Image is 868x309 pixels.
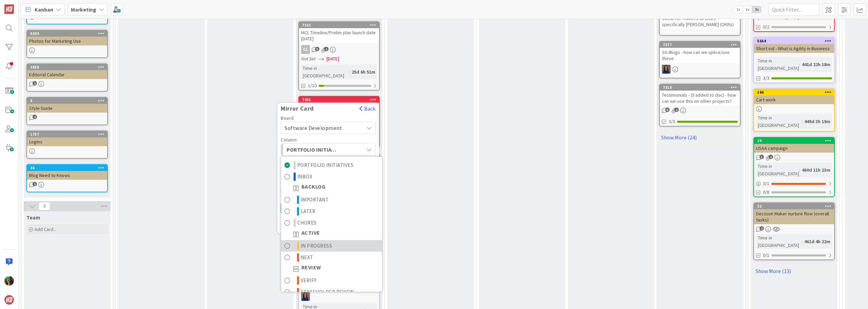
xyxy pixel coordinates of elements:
div: Logins [27,137,107,146]
span: 0/8 [763,189,769,196]
span: : [799,166,800,174]
div: 46Blog Need to Knows [27,165,107,180]
span: 3x [752,6,761,13]
span: BACKLOG [301,184,326,192]
a: VERIFY [281,275,382,286]
span: 1 [33,81,37,85]
a: 7377SG Blogs - how can we splice/use theseSL [659,41,741,78]
div: 2658 [30,65,107,70]
span: 1 [324,47,329,51]
a: 7431Mirror CardBackBoardSoftware DevelopmentColumnPORTFOLIO INITIATIVESPORTFOLIO INITIATIVESOwner... [298,96,380,148]
div: Decision Maker nurture flow (overall tasks) [754,209,834,224]
span: IN PROGRESS [301,242,332,250]
a: 7101MCL Timeline/Prelim plan launch date [DATE]CLNot Set[DATE]Time in [GEOGRAPHIC_DATA]:25d 6h 51... [298,21,380,91]
span: Add Card... [35,226,56,232]
a: Show More (13) [753,266,835,276]
a: Show More (24) [659,132,741,143]
a: 5609Photos for Marketing Use [26,30,108,58]
img: avatar [4,295,14,305]
a: 32Decision Maker nurture flow (overall tasks)Time in [GEOGRAPHIC_DATA]:461d 4h 22m0/1 [753,202,835,260]
div: 5609Photos for Marketing Use [27,31,107,45]
a: IN PROGRESS [281,240,382,252]
span: IMPORTANT [301,196,329,204]
span: : [349,68,350,76]
span: 1/10 [308,82,317,89]
div: Cart work [754,95,834,104]
span: VERIFY [301,276,317,285]
div: 5609 [30,31,107,36]
span: 3 [315,47,319,51]
span: 2 [33,115,37,119]
img: SL [301,292,310,301]
div: 7377 [663,42,740,47]
div: 5664 [757,39,834,43]
span: ACTIVE [301,230,320,238]
a: 46Blog Need to Knows [26,164,108,192]
div: 166 [757,90,834,95]
span: 1 [769,155,773,159]
a: INBOX [281,171,382,182]
span: : [799,61,800,68]
span: STAKEHOLDER REVIEW [301,288,354,296]
div: 1757 [30,132,107,137]
div: 32 [757,204,834,209]
span: CHORES [297,219,317,227]
span: : [802,118,803,125]
input: Quick Filter... [768,3,819,16]
img: SL [662,65,671,74]
div: 29USAA campaign [754,138,834,153]
div: 5664Short vid - What is Agility in Business [754,38,834,53]
a: NEXT [281,252,382,263]
div: 1757Logins [27,131,107,146]
div: 29 [757,138,834,143]
div: Time in [GEOGRAPHIC_DATA] [301,64,349,79]
span: LATER [301,207,316,215]
div: 7377SG Blogs - how can we splice/use these [660,42,740,63]
div: 32Decision Maker nurture flow (overall tasks) [754,203,834,224]
span: [DATE] [327,55,339,62]
div: SG Blogs - how can we splice/use these [660,48,740,63]
span: PORTFOLIO INITIATIVES [287,145,337,154]
div: SL [660,65,740,74]
span: 0 [39,202,50,210]
a: 1757Logins [26,131,108,159]
span: : [802,238,803,245]
a: CHORES [281,217,382,229]
span: INBOX [297,173,313,181]
img: Visit kanbanzone.com [4,4,14,14]
a: PORTFOLIO INITIATIVES [281,159,382,171]
a: 8Style Guide [26,97,108,125]
span: 1 [674,108,679,112]
span: 1x [734,6,743,13]
div: 7431Mirror CardBackBoardSoftware DevelopmentColumnPORTFOLIO INITIATIVESPORTFOLIO INITIATIVESOwner... [299,97,379,112]
span: 6 [665,108,670,112]
div: 25d 6h 51m [350,68,377,76]
span: Column [281,137,297,142]
button: PORTFOLIO INITIATIVES [281,143,376,156]
a: LATER [281,206,382,217]
span: NEXT [301,253,313,262]
span: Board [281,116,294,120]
a: 2658Editorial Calendar [26,63,108,92]
button: Back [359,105,376,112]
a: 5664Short vid - What is Agility in BusinessTime in [GEOGRAPHIC_DATA]:441d 22h 18m3/3 [753,37,835,83]
div: PORTFOLIO INITIATIVES [281,156,382,292]
div: CL [301,45,310,54]
div: 7377 [660,42,740,48]
div: 2658Editorial Calendar [27,64,107,79]
div: Time in [GEOGRAPHIC_DATA] [756,162,799,177]
i: Not Set [301,56,316,62]
div: 8 [30,98,107,103]
a: 7318Testimonials - (5 added to doc) - how can we use this on other projects?3/3 [659,84,741,127]
div: 7101 [302,23,379,27]
span: 0/1 [763,252,769,259]
span: Team [26,214,40,221]
div: 7101 [299,22,379,28]
div: 7431 [302,97,379,102]
div: 29 [754,138,834,144]
a: 29USAA campaignTime in [GEOGRAPHIC_DATA]:460d 11h 23m0/10/8 [753,137,835,197]
div: Social for Trainers to share specifically [PERSON_NAME] (OKRs) [660,14,740,29]
div: SL [299,292,379,301]
span: PORTFOLIO INITIATIVES [297,161,354,169]
div: 166 [754,89,834,95]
